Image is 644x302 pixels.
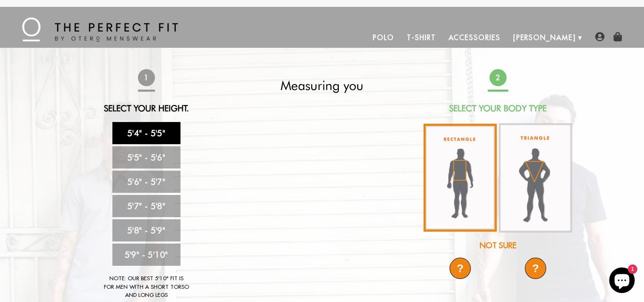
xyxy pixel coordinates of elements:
[112,244,180,266] a: 5'9" - 5'10"
[595,32,604,41] img: user-account-icon.png
[613,32,622,41] img: shopping-bag-icon.png
[104,274,189,299] div: Note: Our best 5'10" fit is for men with a short torso and long legs
[366,27,401,48] a: Polo
[401,27,442,48] a: T-Shirt
[112,195,180,217] a: 5'7" - 5'8"
[71,103,222,113] h2: Select Your Height.
[449,258,471,279] div: ?
[247,78,398,93] h2: Measuring you
[112,146,180,168] a: 5'5" - 5'6"
[22,17,178,41] img: The Perfect Fit - by Otero Menswear - Logo
[607,267,637,295] inbox-online-store-chat: Shopify online store chat
[488,67,508,88] span: 2
[423,103,573,113] h2: Select Your Body Type
[136,67,157,88] span: 1
[525,258,546,279] div: ?
[507,27,582,48] a: [PERSON_NAME]
[112,171,180,193] a: 5'6" - 5'7"
[442,27,507,48] a: Accessories
[112,219,180,241] a: 5'8" - 5'9"
[112,122,180,144] a: 5'4" - 5'5"
[423,240,573,251] div: Not Sure
[424,124,497,232] img: rectangle-body_336x.jpg
[499,123,572,232] img: triangle-body_336x.jpg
